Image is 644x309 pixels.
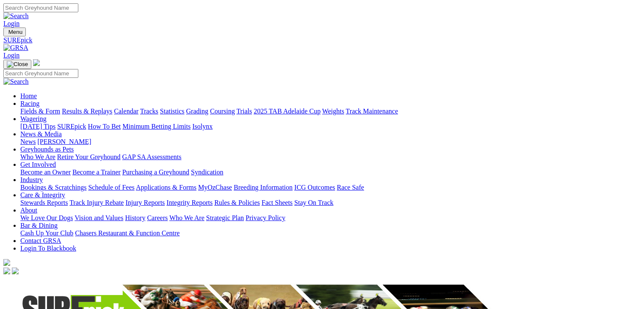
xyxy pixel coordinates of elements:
a: Contact GRSA [20,237,61,244]
a: News [20,138,36,145]
a: Track Injury Rebate [69,199,124,206]
a: Strategic Plan [206,214,244,221]
a: Become a Trainer [72,168,121,176]
img: Close [7,61,28,68]
a: Login [3,20,19,27]
a: Coursing [210,108,235,115]
a: History [125,214,145,221]
a: Home [20,92,37,99]
div: About [20,214,641,222]
a: Who We Are [20,153,55,160]
div: Wagering [20,123,641,130]
a: Login [3,52,19,59]
a: 2025 TAB Adelaide Cup [254,108,321,115]
a: Vision and Values [75,214,123,221]
a: Privacy Policy [246,214,285,221]
a: Schedule of Fees [88,184,134,191]
div: Bar & Dining [20,229,641,237]
a: Isolynx [192,123,213,130]
a: ICG Outcomes [294,184,335,191]
input: Search [3,69,78,78]
a: Stewards Reports [20,199,68,206]
a: About [20,207,37,214]
a: Fields & Form [20,108,60,115]
img: GRSA [3,44,28,52]
img: Search [3,78,29,86]
div: Racing [20,108,641,115]
a: How To Bet [88,123,121,130]
a: Care & Integrity [20,191,65,199]
a: Bookings & Scratchings [20,184,86,191]
a: MyOzChase [198,184,232,191]
a: Tracks [140,108,158,115]
img: twitter.svg [12,268,19,274]
span: Menu [8,29,22,35]
input: Search [3,3,78,12]
a: Login To Blackbook [20,245,76,252]
div: Greyhounds as Pets [20,153,641,161]
a: [DATE] Tips [20,123,55,130]
a: News & Media [20,130,62,138]
a: Wagering [20,115,47,122]
a: Stay On Track [294,199,333,206]
a: Integrity Reports [166,199,213,206]
a: Applications & Forms [136,184,196,191]
img: Search [3,12,29,20]
a: Get Involved [20,161,56,168]
a: Track Maintenance [346,108,398,115]
a: Greyhounds as Pets [20,146,74,153]
a: Retire Your Greyhound [57,153,121,160]
a: Rules & Policies [214,199,260,206]
a: Injury Reports [125,199,165,206]
a: Who We Are [169,214,205,221]
a: Race Safe [337,184,364,191]
div: Get Involved [20,168,641,176]
a: [PERSON_NAME] [37,138,91,145]
a: Syndication [191,168,223,176]
a: Weights [322,108,344,115]
a: Careers [147,214,168,221]
a: Industry [20,176,43,183]
img: logo-grsa-white.png [3,259,10,266]
a: Cash Up Your Club [20,229,73,237]
a: Breeding Information [234,184,293,191]
a: Calendar [114,108,138,115]
div: News & Media [20,138,641,146]
a: Racing [20,100,39,107]
a: SUREpick [57,123,86,130]
a: Grading [186,108,208,115]
img: facebook.svg [3,268,10,274]
a: Purchasing a Greyhound [122,168,189,176]
a: Statistics [160,108,185,115]
a: Fact Sheets [262,199,293,206]
a: Become an Owner [20,168,71,176]
div: Care & Integrity [20,199,641,207]
a: Results & Replays [62,108,112,115]
button: Toggle navigation [3,60,31,69]
a: Bar & Dining [20,222,58,229]
a: Minimum Betting Limits [122,123,191,130]
img: logo-grsa-white.png [33,59,40,66]
a: Chasers Restaurant & Function Centre [75,229,180,237]
a: Trials [236,108,252,115]
a: SUREpick [3,36,641,44]
a: GAP SA Assessments [122,153,182,160]
div: Industry [20,184,641,191]
a: We Love Our Dogs [20,214,73,221]
button: Toggle navigation [3,28,26,36]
